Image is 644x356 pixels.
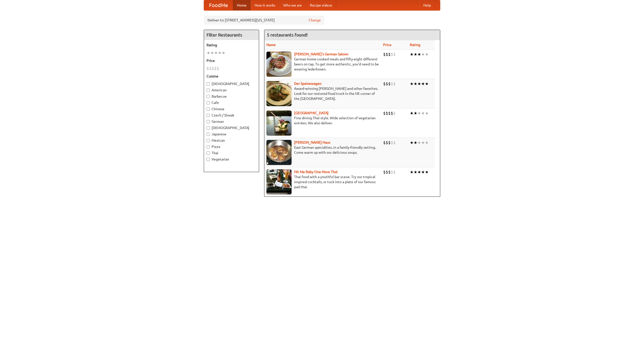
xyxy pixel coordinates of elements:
input: Barbecue [207,95,210,98]
a: How it works [251,0,279,10]
label: Pizza [207,144,256,149]
li: $ [393,52,396,57]
p: Award-winning [PERSON_NAME] and other favorites. Look for our restored food truck in the NE corne... [266,86,379,101]
li: $ [393,110,396,116]
li: $ [383,52,386,57]
input: Vegetarian [207,158,210,161]
li: ★ [414,110,417,116]
label: Cafe [207,100,256,105]
li: ★ [425,110,429,116]
li: ★ [410,81,414,87]
li: $ [393,169,396,175]
input: German [207,120,210,123]
a: Recipe videos [306,0,336,10]
a: Rating [410,43,420,47]
img: esthers.jpg [266,52,292,77]
li: ★ [421,52,425,57]
li: ★ [421,110,425,116]
a: Hit Me Baby One More Thai [294,170,338,174]
input: American [207,89,210,92]
p: Thai food with a youthful bar scene. Try our tropical inspired cocktails, or tuck into a plate of... [266,174,379,189]
li: $ [391,110,393,116]
li: $ [214,66,217,71]
a: Name [266,43,276,47]
li: ★ [417,81,421,87]
li: ★ [417,110,421,116]
li: $ [391,81,393,87]
img: kohlhaus.jpg [266,140,292,165]
a: [GEOGRAPHIC_DATA] [294,111,329,115]
input: Chinese [207,107,210,111]
li: $ [383,81,386,87]
li: $ [386,52,388,57]
li: $ [386,140,388,145]
p: German home-cooked meals and fifty-eight different beers on tap. To get more authentic, you'd nee... [266,57,379,72]
li: $ [388,140,391,145]
li: ★ [421,169,425,175]
li: ★ [222,50,225,56]
input: Mexican [207,139,210,142]
li: $ [207,66,209,71]
h5: Price [207,58,256,63]
li: $ [386,169,388,175]
input: Pizza [207,145,210,148]
p: Fine dining Thai-style. Wide selection of vegetarian entrées. We also deliver. [266,115,379,126]
li: $ [391,169,393,175]
label: [DEMOGRAPHIC_DATA] [207,81,256,86]
li: ★ [425,52,429,57]
li: ★ [425,169,429,175]
li: ★ [425,140,429,145]
a: Who we are [279,0,306,10]
label: Chinese [207,106,256,111]
li: ★ [414,52,417,57]
li: ★ [410,169,414,175]
label: [DEMOGRAPHIC_DATA] [207,125,256,130]
a: Help [419,0,435,10]
li: ★ [210,50,214,56]
li: $ [393,140,396,145]
li: $ [383,110,386,116]
input: Japanese [207,133,210,136]
label: Barbecue [207,94,256,99]
input: [DEMOGRAPHIC_DATA] [207,82,210,86]
a: Der Speisewagen [294,82,321,86]
li: ★ [218,50,222,56]
li: $ [388,110,391,116]
input: Thai [207,151,210,155]
h4: Filter Restaurants [204,30,259,40]
li: ★ [421,140,425,145]
div: Deliver to: [STREET_ADDRESS][US_STATE] [204,16,325,25]
li: ★ [207,50,210,56]
li: $ [386,110,388,116]
li: ★ [414,81,417,87]
input: Czech / Slovak [207,114,210,117]
label: German [207,119,256,124]
img: speisewagen.jpg [266,81,292,106]
p: East German specialties, in a family-friendly setting. Come warm up with our delicious soups. [266,145,379,155]
li: ★ [410,140,414,145]
li: ★ [417,169,421,175]
li: ★ [214,50,218,56]
li: ★ [410,110,414,116]
li: $ [391,52,393,57]
img: satay.jpg [266,110,292,136]
li: ★ [417,140,421,145]
li: $ [393,81,396,87]
label: Japanese [207,132,256,137]
li: $ [209,66,212,71]
li: $ [383,140,386,145]
li: ★ [417,52,421,57]
a: Home [233,0,251,10]
input: Cafe [207,101,210,104]
a: [PERSON_NAME] Haus [294,140,330,144]
li: $ [388,169,391,175]
a: Price [383,43,391,47]
a: [PERSON_NAME]'s German Saloon [294,52,348,56]
a: FoodMe [204,0,233,10]
li: $ [217,66,219,71]
li: ★ [414,169,417,175]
